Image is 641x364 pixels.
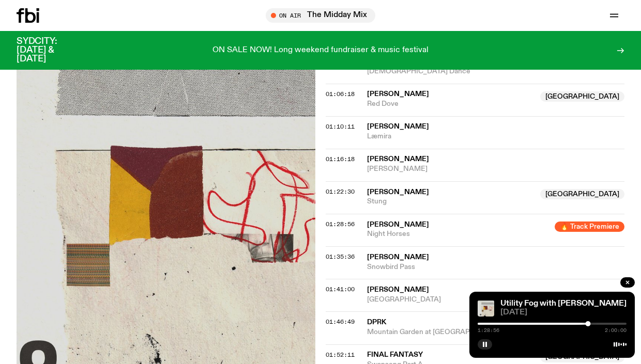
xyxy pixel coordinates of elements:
span: 01:10:11 [326,122,355,131]
span: [PERSON_NAME] [367,188,429,196]
span: [PERSON_NAME] [367,286,429,293]
span: 01:22:30 [326,187,355,196]
span: [DEMOGRAPHIC_DATA] Dance [367,67,534,76]
span: 🔥 Track Premiere [555,221,624,232]
span: Final Fantasy [367,351,423,358]
span: 01:35:36 [326,252,355,261]
span: [DATE] [500,309,627,316]
span: 01:06:18 [326,90,355,98]
button: 01:46:49 [326,319,355,325]
span: 01:52:11 [326,351,355,359]
button: 01:10:11 [326,124,355,130]
span: [GEOGRAPHIC_DATA] [540,189,624,199]
span: 01:46:49 [326,318,355,326]
span: 01:28:56 [326,220,355,228]
span: [GEOGRAPHIC_DATA] [540,91,624,102]
button: 01:28:56 [326,221,355,227]
button: On AirThe Midday Mix [266,8,375,23]
a: Utility Fog with [PERSON_NAME] [500,299,627,308]
span: [PERSON_NAME] [367,155,429,163]
span: 01:16:18 [326,155,355,163]
span: [GEOGRAPHIC_DATA] [367,295,624,305]
span: 01:41:00 [326,285,355,293]
button: 01:41:00 [326,287,355,292]
span: [PERSON_NAME] [367,123,429,130]
span: dprk [367,319,386,326]
span: [PERSON_NAME] [367,221,429,228]
span: Læmira [367,132,624,141]
span: Stung [367,197,534,207]
span: Night Horses [367,229,548,239]
span: 2:00:00 [605,328,627,333]
img: Cover to Mitchell Keaney's album On A Grain Of Rice [478,300,494,316]
span: Red Dove [367,99,534,109]
h3: SYDCITY: [DATE] & [DATE] [17,37,83,64]
span: [PERSON_NAME] [367,164,624,174]
button: 01:35:36 [326,254,355,260]
span: 1:28:56 [478,328,499,333]
button: 01:52:11 [326,352,355,358]
span: [PERSON_NAME] [367,90,429,98]
span: Mountain Garden at [GEOGRAPHIC_DATA]​-​[GEOGRAPHIC_DATA]​北​の​山​庭 [367,327,534,337]
button: 01:06:18 [326,91,355,97]
button: 01:16:18 [326,156,355,162]
span: Snowbird Pass [367,262,624,272]
span: [PERSON_NAME] [367,254,429,261]
p: ON SALE NOW! Long weekend fundraiser & music festival [212,46,429,55]
button: 01:22:30 [326,189,355,195]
